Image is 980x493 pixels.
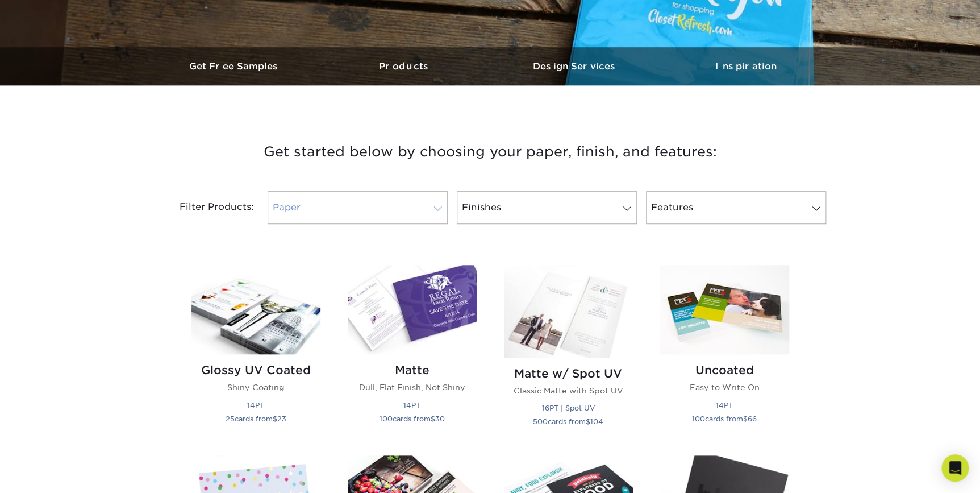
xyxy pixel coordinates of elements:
[268,191,448,224] a: Paper
[403,401,420,409] small: 14PT
[661,61,831,72] h3: Inspiration
[348,363,477,377] h2: Matte
[504,265,633,442] a: Matte w/ Spot UV Postcards Matte w/ Spot UV Classic Matte with Spot UV 16PT | Spot UV 500cards fr...
[247,401,264,409] small: 14PT
[661,47,831,85] a: Inspiration
[490,61,661,72] h3: Design Services
[191,363,320,377] h2: Glossy UV Coated
[149,47,320,85] a: Get Free Samples
[348,265,477,442] a: Matte Postcards Matte Dull, Flat Finish, Not Shiny 14PT 100cards from$30
[149,61,320,72] h3: Get Free Samples
[590,417,603,426] span: 104
[226,415,286,423] small: cards from
[716,401,733,409] small: 14PT
[504,385,633,396] p: Classic Matte with Spot UV
[320,47,490,85] a: Products
[504,367,633,380] h2: Matte w/ Spot UV
[692,415,757,423] small: cards from
[646,191,826,224] a: Features
[504,265,633,357] img: Matte w/ Spot UV Postcards
[348,382,477,393] p: Dull, Flat Finish, Not Shiny
[533,417,603,426] small: cards from
[348,265,477,354] img: Matte Postcards
[431,415,435,423] span: $
[277,415,286,423] span: 23
[435,415,445,423] span: 30
[941,454,969,482] div: Open Intercom Messenger
[743,415,748,423] span: $
[542,404,595,412] small: 16PT | Spot UV
[660,363,789,377] h2: Uncoated
[457,191,637,224] a: Finishes
[158,126,823,177] h3: Get started below by choosing your paper, finish, and features:
[586,417,590,426] span: $
[191,265,320,442] a: Glossy UV Coated Postcards Glossy UV Coated Shiny Coating 14PT 25cards from$23
[748,415,757,423] span: 66
[660,265,789,442] a: Uncoated Postcards Uncoated Easy to Write On 14PT 100cards from$66
[226,415,235,423] span: 25
[320,61,490,72] h3: Products
[533,417,548,426] span: 500
[660,382,789,393] p: Easy to Write On
[273,415,277,423] span: $
[191,382,320,393] p: Shiny Coating
[149,191,263,224] div: Filter Products:
[380,415,393,423] span: 100
[490,47,661,85] a: Design Services
[660,265,789,354] img: Uncoated Postcards
[191,265,320,354] img: Glossy UV Coated Postcards
[692,415,705,423] span: 100
[380,415,445,423] small: cards from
